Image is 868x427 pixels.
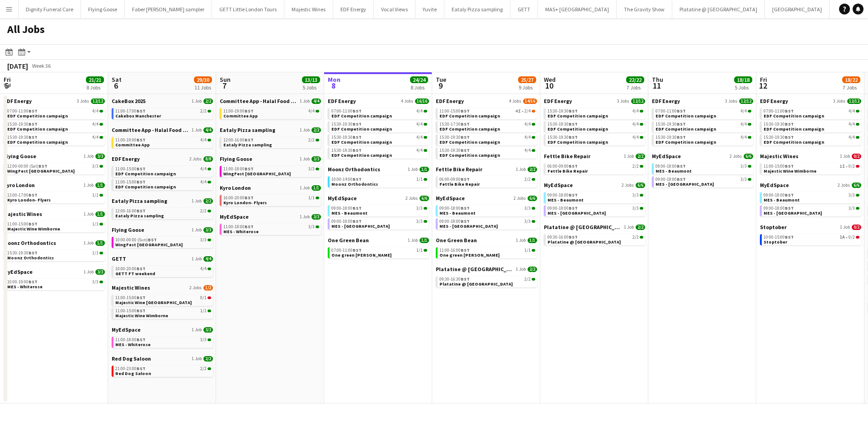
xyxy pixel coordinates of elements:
span: EDF Competition campaign [115,171,176,177]
span: 2 Jobs [189,156,202,162]
div: EDF Energy3 Jobs12/1207:00-11:00BST4/4EDF Competition campaign15:30-19:30BST4/4EDF Competition ca... [4,98,105,153]
span: BST [137,179,146,185]
span: 4/4 [849,135,855,140]
span: BST [569,163,578,169]
span: 4/4 [311,99,321,104]
div: CakeBox 20251 Job2/211:00-17:00BST2/2Cakebox Manchester [112,98,213,127]
span: 4/4 [524,148,531,153]
span: 8/8 [203,156,213,162]
span: 2 Jobs [730,154,742,159]
span: 1 Job [300,127,310,133]
span: Committee App [115,142,150,148]
span: 4/4 [849,109,855,113]
span: 12/12 [847,99,861,104]
span: 15:30-19:30 [439,148,470,153]
a: 15:30-19:30BST4/4EDF Competition campaign [547,134,643,145]
span: 15:30-19:30 [331,122,362,127]
span: 4/4 [741,122,747,127]
div: Moonz Orthodontics1 Job1/110:00-14:00BST1/1Moonz Orthodontics [328,166,429,195]
span: BST [785,134,794,140]
span: 11:00-19:00 [115,138,146,142]
div: • [764,164,859,169]
a: 11:00-17:00BST2/2Cakebox Manchester [115,108,211,118]
span: BST [785,163,794,169]
a: 06:00-09:00BST2/2Fettle Bike Repair [439,176,535,187]
span: 1I [840,164,845,169]
span: 11:00-17:00 [115,109,146,113]
span: MyEdSpace [652,153,681,160]
a: 12:00-00:00 (Sat)BST3/3WingFest [GEOGRAPHIC_DATA] [7,163,103,174]
a: 07:00-11:00BST4/4EDF Competition campaign [764,108,859,118]
span: BST [677,163,686,169]
span: BST [569,121,578,127]
span: Majestic Wine Wimborne [764,168,816,174]
span: 1 Job [516,167,526,172]
a: 15:30-19:30BST4/4EDF Competition campaign [764,121,859,131]
span: 6/6 [852,183,861,188]
a: 15:30-19:30BST4/4EDF Competition campaign [331,147,427,158]
span: BST [569,134,578,140]
span: Committee App - Halal Food Festival [220,98,298,104]
span: 4/4 [524,122,531,127]
span: 12:00-16:00 [223,138,254,142]
span: 4 Jobs [509,99,521,104]
a: EDF Energy2 Jobs8/8 [112,155,213,162]
span: 3 Jobs [77,99,89,104]
span: 1 Job [300,156,310,162]
span: WingFest Bristol [7,168,75,174]
div: MyEdSpace2 Jobs6/609:00-18:00BST3/3MES - Beaumont09:00-18:00BST3/3MES - [GEOGRAPHIC_DATA] [544,182,645,224]
a: 15:30-19:30BST4/4EDF Competition campaign [331,121,427,131]
div: Fettle Bike Repair1 Job2/206:00-09:00BST2/2Fettle Bike Repair [436,166,537,195]
span: 07:00-11:00 [7,109,38,113]
span: 15:30-19:30 [656,122,686,127]
span: BST [353,176,362,182]
a: 15:30-19:30BST4/4EDF Competition campaign [656,134,751,145]
span: 4/4 [92,135,99,140]
span: Eataly Pizza sampling [220,127,275,133]
a: 11:00-15:00BST1I•0/2Majestic Wine Wimborne [764,163,859,174]
span: 4 Jobs [401,99,413,104]
a: 15:30-19:30BST4/4EDF Competition campaign [331,134,427,145]
span: EDF Competition campaign [764,139,824,145]
span: 1/1 [311,185,321,191]
a: Eataly Pizza sampling1 Job2/2 [220,127,321,133]
a: 07:00-11:00BST4/4EDF Competition campaign [331,108,427,118]
span: 4/4 [200,180,207,184]
span: 15:30-19:30 [764,135,794,140]
span: BST [353,134,362,140]
span: 6/6 [744,154,753,159]
span: EDF Competition campaign [439,152,500,158]
span: EDF Competition campaign [547,139,608,145]
button: Flying Goose [81,0,125,18]
span: 11:00-15:00 [439,109,470,113]
span: 1 Job [624,154,634,159]
span: BST [785,121,794,127]
span: EDF Competition campaign [331,113,392,119]
span: 4/4 [741,109,747,113]
button: EDF Energy [333,0,374,18]
span: 4/4 [203,127,213,133]
div: Fettle Bike Repair1 Job2/206:00-09:00BST2/2Fettle Bike Repair [544,153,645,182]
span: 3 Jobs [725,99,737,104]
span: BST [137,137,146,143]
span: 2/2 [308,138,315,142]
span: EDF Energy [544,98,572,104]
span: EDF Energy [436,98,464,104]
span: 15:30-17:30 [439,122,470,127]
span: EDF Competition campaign [439,113,500,119]
span: 2 Jobs [838,183,850,188]
span: EDF Energy [328,98,356,104]
span: BST [353,121,362,127]
span: Moonz Orthodontics [331,181,378,187]
div: EDF Energy4 Jobs16/1607:00-11:00BST4/4EDF Competition campaign15:30-19:30BST4/4EDF Competition ca... [328,98,429,166]
span: Kyro London [4,182,35,188]
span: BST [245,166,254,172]
span: BST [137,108,146,114]
span: 06:00-09:00 [547,164,578,169]
span: BST [245,137,254,143]
span: EDF Competition campaign [331,126,392,132]
span: 12/12 [739,99,753,104]
span: 2/2 [311,127,321,133]
span: 4/4 [416,148,423,153]
div: Majestic Wines1 Job0/211:00-15:00BST1I•0/2Majestic Wine Wimborne [760,153,861,182]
